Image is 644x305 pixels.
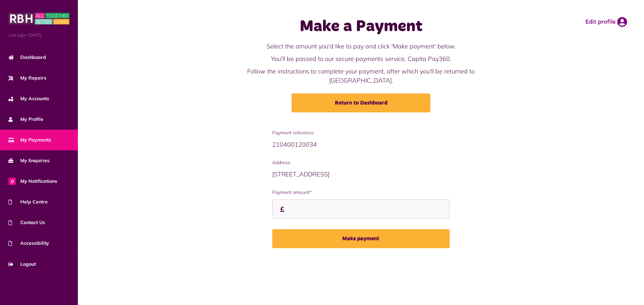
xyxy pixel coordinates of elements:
[8,157,49,164] span: My Enquiries
[8,95,49,102] span: My Accounts
[8,198,48,205] span: Help Centre
[272,140,317,148] span: 210400120034
[585,17,627,27] a: Edit profile
[226,42,496,51] p: Select the amount you'd like to pay and click 'Make payment' below.
[8,12,69,25] img: MyRBH
[8,240,49,247] span: Accessibility
[8,219,45,226] span: Contact Us
[8,116,43,123] span: My Profile
[292,93,430,112] a: Return to Dashboard
[226,17,496,37] h1: Make a Payment
[272,129,450,136] span: Payment reference
[272,229,450,248] button: Make payment
[8,177,16,185] span: 0
[8,32,69,38] span: Last login: [DATE]
[272,170,329,178] span: [STREET_ADDRESS]
[8,178,57,185] span: My Notifications
[272,189,450,196] label: Payment amount*
[8,54,46,61] span: Dashboard
[8,74,46,82] span: My Repairs
[272,159,450,166] span: Address
[226,67,496,85] p: Follow the instructions to complete your payment, after which you'll be returned to [GEOGRAPHIC_D...
[226,54,496,63] p: You'll be passed to our secure payments service, Capita Pay360.
[8,136,51,144] span: My Payments
[8,261,36,268] span: Logout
